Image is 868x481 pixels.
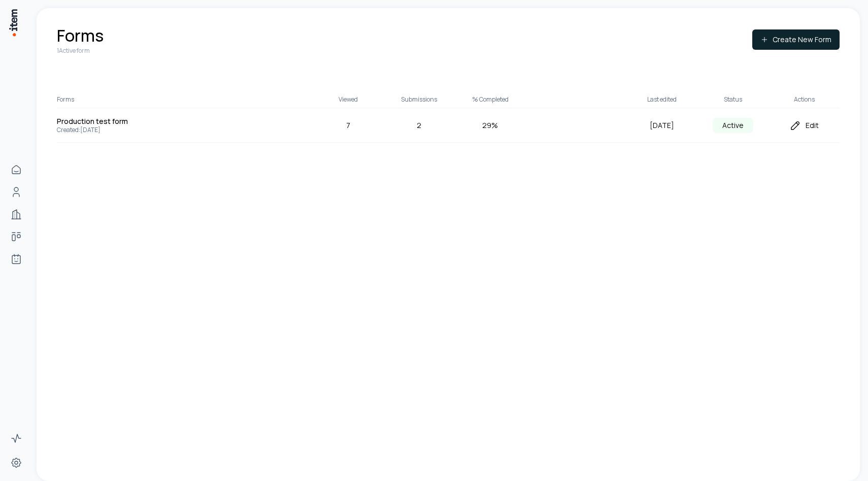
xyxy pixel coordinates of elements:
[6,227,26,247] a: Deals
[455,95,526,104] div: % Completed
[6,428,26,448] a: Activity
[626,95,697,104] div: Last edited
[713,118,753,133] div: Active
[57,116,212,126] h5: Production test form
[6,453,26,473] a: Settings
[6,249,26,269] a: Agents
[57,95,212,104] div: Forms
[6,159,26,180] a: Home
[455,120,526,131] div: 29 %
[752,29,840,50] button: Create New Form
[6,204,26,225] a: Companies
[384,120,455,131] div: 2
[313,95,384,104] div: Viewed
[313,120,384,131] div: 7
[384,95,455,104] div: Submissions
[697,95,769,104] div: Status
[57,47,104,55] p: 1 Active form
[769,119,840,132] div: Edit
[626,120,697,131] div: [DATE]
[57,24,104,47] h1: Forms
[6,182,26,202] a: People
[57,126,212,134] p: Created: [DATE]
[8,8,18,37] img: Item Brain Logo
[769,95,840,104] div: Actions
